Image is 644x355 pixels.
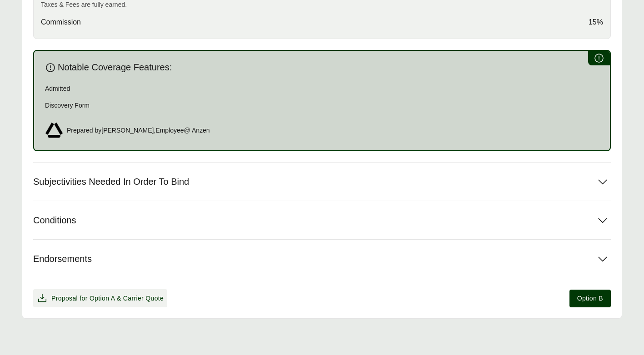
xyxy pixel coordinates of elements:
[569,290,611,307] button: Option B
[33,215,76,226] span: Conditions
[33,240,611,278] button: Endorsements
[33,163,611,201] button: Subjectivities Needed In Order To Bind
[33,289,167,307] button: Proposal for Option A & Carrier Quote
[33,201,611,239] button: Conditions
[41,17,81,28] span: Commission
[45,84,599,94] p: Admitted
[33,253,92,265] span: Endorsements
[51,294,164,303] span: Proposal for
[67,126,210,135] span: Prepared by [PERSON_NAME] , Employee @ Anzen
[45,101,599,110] p: Discovery Form
[90,295,115,302] span: Option A
[589,17,603,28] span: 15%
[577,294,603,303] span: Option B
[58,62,172,73] span: Notable Coverage Features:
[117,295,164,302] span: & Carrier Quote
[33,176,189,187] span: Subjectivities Needed In Order To Bind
